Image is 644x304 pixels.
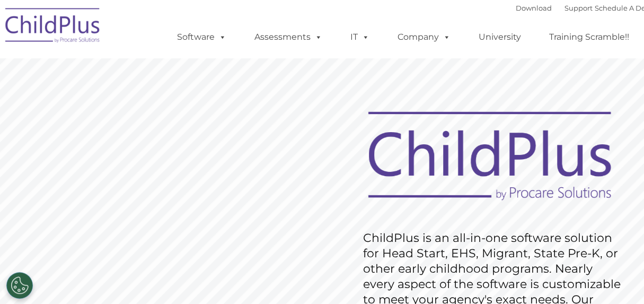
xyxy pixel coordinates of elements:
[468,27,532,48] a: University
[6,272,33,299] button: Cookies Settings
[244,27,333,48] a: Assessments
[166,27,237,48] a: Software
[516,4,552,12] a: Download
[340,27,380,48] a: IT
[564,4,593,12] a: Support
[471,189,644,304] iframe: Chat Widget
[387,27,461,48] a: Company
[539,27,640,48] a: Training Scramble!!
